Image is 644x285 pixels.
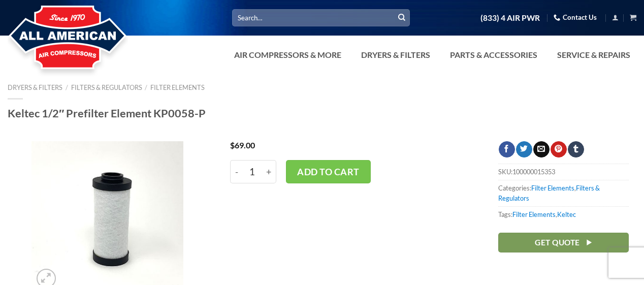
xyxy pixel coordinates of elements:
[498,233,629,252] a: Get Quote
[512,210,556,218] a: Filter Elements
[230,140,255,150] bdi: 69.00
[531,184,574,192] a: Filter Elements
[551,141,566,157] a: Pin on Pinterest
[262,160,276,183] input: +
[480,9,540,27] a: (833) 4 AIR PWR
[228,45,347,65] a: Air Compressors & More
[232,9,410,26] input: Search…
[554,10,597,25] a: Contact Us
[230,140,235,150] span: $
[66,83,68,91] span: /
[568,141,584,157] a: Share on Tumblr
[535,236,579,249] span: Get Quote
[533,141,549,157] a: Email to a Friend
[8,83,62,91] a: Dryers & Filters
[286,160,371,183] button: Add to cart
[355,45,436,65] a: Dryers & Filters
[612,11,619,24] a: Login
[71,83,142,91] a: Filters & Regulators
[230,160,243,183] input: -
[243,160,262,183] input: Product quantity
[557,210,576,218] a: Keltec
[498,206,629,222] span: Tags: ,
[150,83,205,91] a: Filter Elements
[498,164,629,179] span: SKU:
[498,180,629,206] span: Categories: ,
[512,168,555,176] span: 100000015353
[499,141,514,157] a: Share on Facebook
[516,141,532,157] a: Share on Twitter
[145,83,147,91] span: /
[444,45,543,65] a: Parts & Accessories
[8,106,636,120] h1: Keltec 1/2″ Prefilter Element KP0058-P
[551,45,636,65] a: Service & Repairs
[394,10,409,25] button: Submit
